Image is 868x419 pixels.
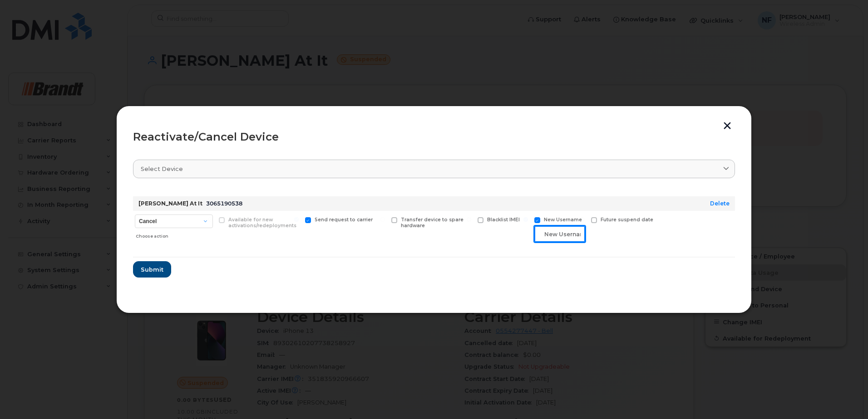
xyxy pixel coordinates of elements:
[138,200,202,207] strong: [PERSON_NAME] At It
[141,165,183,173] span: Select device
[580,217,585,222] input: Future suspend date
[467,217,471,222] input: Blacklist IMEI
[544,217,582,223] span: New Username
[487,217,520,223] span: Blacklist IMEI
[534,226,585,242] input: New Username
[380,217,385,222] input: Transfer device to spare hardware
[208,217,212,222] input: Available for new activations/redeployments
[228,217,296,229] span: Available for new activations/redeployments
[141,265,163,274] span: Submit
[710,200,730,207] a: Delete
[315,217,373,223] span: Send request to carrier
[523,217,528,222] input: New Username
[136,229,213,240] div: Choose action
[601,217,653,223] span: Future suspend date
[294,217,299,222] input: Send request to carrier
[133,261,171,278] button: Submit
[133,132,735,142] div: Reactivate/Cancel Device
[401,217,464,229] span: Transfer device to spare hardware
[133,160,735,178] a: Select device
[206,200,242,207] span: 3065190538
